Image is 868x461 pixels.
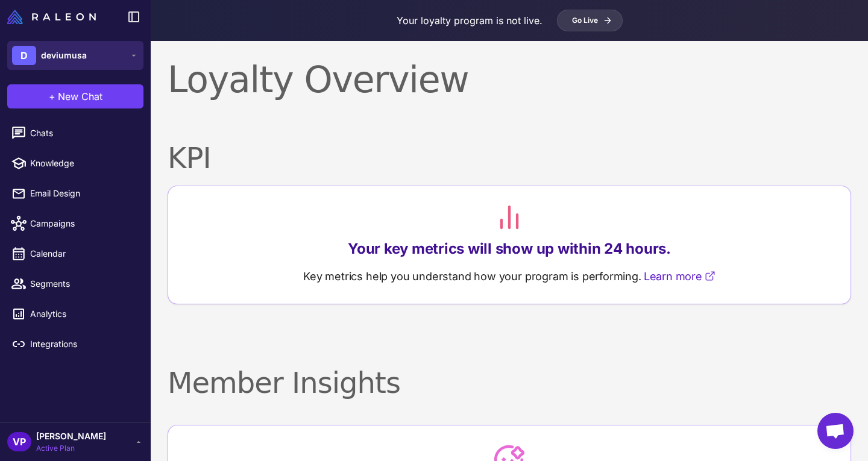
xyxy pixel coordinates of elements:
[36,430,106,443] span: [PERSON_NAME]
[30,127,136,140] span: Chats
[5,271,146,296] a: Segments
[5,121,146,146] a: Chats
[168,365,851,401] h2: Member Insights
[7,10,96,24] img: Raleon Logo
[30,337,136,351] span: Integrations
[817,413,854,449] div: Open chat
[30,217,136,230] span: Campaigns
[30,157,136,170] span: Knowledge
[30,307,136,321] span: Analytics
[7,432,31,451] div: VP
[30,187,136,200] span: Email Design
[7,10,101,24] a: Raleon Logo
[36,443,106,454] span: Active Plan
[5,331,146,357] a: Integrations
[572,15,598,26] span: Go Live
[348,239,671,259] p: Your key metrics will show up within 24 hours.
[5,301,146,327] a: Analytics
[12,46,36,65] div: D
[5,181,146,206] a: Email Design
[5,151,146,176] a: Knowledge
[30,247,136,260] span: Calendar
[303,268,715,284] p: Key metrics help you understand how your program is performing.
[7,84,143,108] button: +New Chat
[5,241,146,266] a: Calendar
[397,13,542,28] p: Your loyalty program is not live.
[30,277,136,290] span: Segments
[58,89,102,104] span: New Chat
[168,58,851,101] h1: Loyalty Overview
[49,89,55,104] span: +
[168,140,851,176] h2: KPI
[5,211,146,236] a: Campaigns
[644,268,715,284] a: Learn more
[41,49,87,62] span: deviumusa
[7,41,143,70] button: Ddeviumusa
